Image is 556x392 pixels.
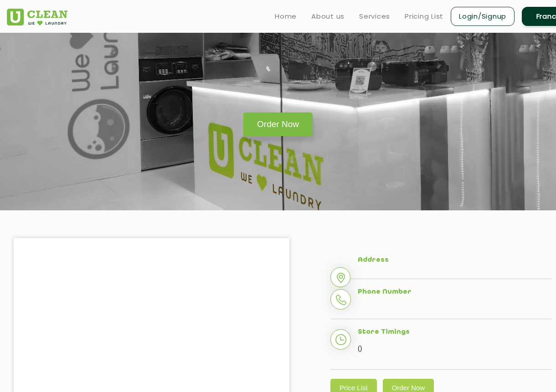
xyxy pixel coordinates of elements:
[405,11,443,22] a: Pricing List
[358,328,551,336] h5: Store Timings
[358,256,551,265] h5: Address
[358,341,551,355] p: ()
[359,11,390,22] a: Services
[451,7,515,26] a: Login/Signup
[243,112,313,136] a: Order Now
[358,288,551,296] h5: Phone Number
[7,9,67,25] img: UClean Laundry and Dry Cleaning
[311,11,345,22] a: About us
[275,11,297,22] a: Home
